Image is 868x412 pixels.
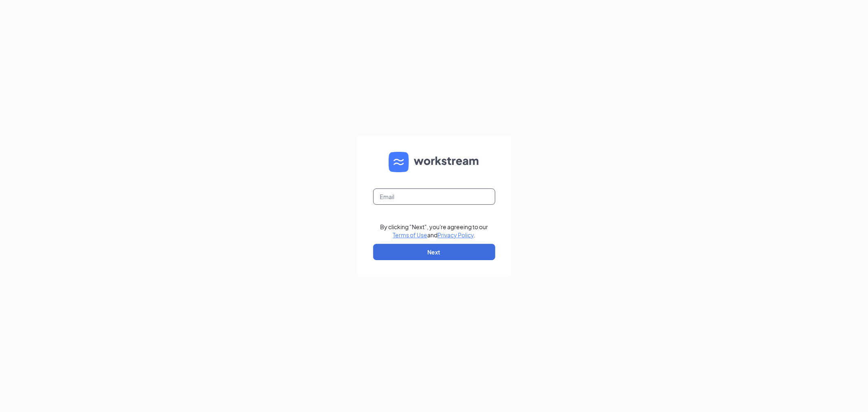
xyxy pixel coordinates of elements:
div: By clicking "Next", you're agreeing to our and . [380,223,488,239]
a: Privacy Policy [437,231,474,239]
img: WS logo and Workstream text [389,152,480,172]
input: Email [373,188,495,205]
a: Terms of Use [393,231,427,239]
button: Next [373,244,495,260]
